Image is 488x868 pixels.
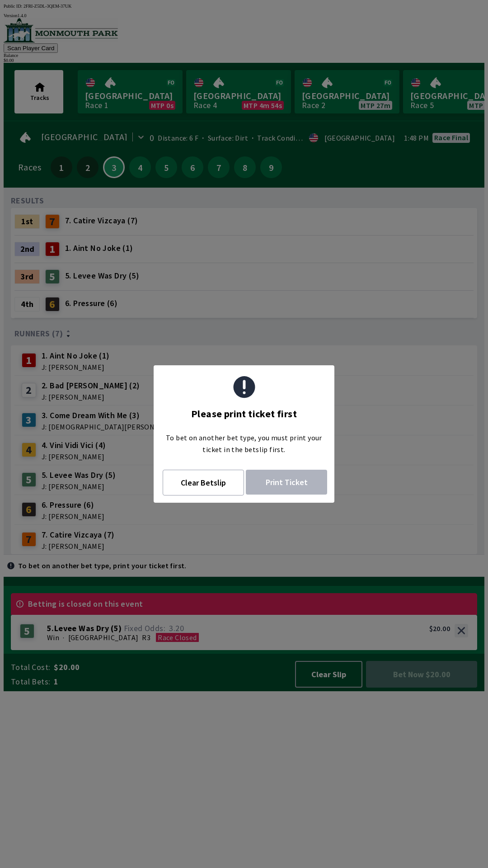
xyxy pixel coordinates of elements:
span: Print Ticket [257,477,316,487]
button: Clear Betslip [163,470,244,495]
button: Print Ticket [246,470,327,495]
div: Please print ticket first [191,403,297,425]
div: To bet on another bet type, you must print your ticket in the betslip first. [154,425,334,462]
span: Clear Betslip [174,477,233,488]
